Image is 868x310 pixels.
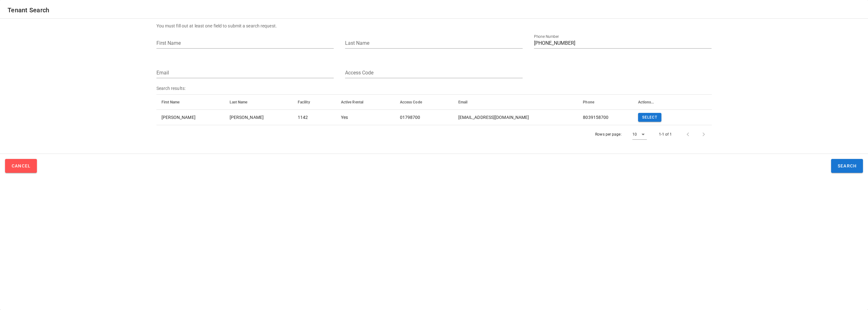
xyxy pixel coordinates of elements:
th: Facility: Not sorted. Activate to sort ascending. [293,95,336,110]
td: [PERSON_NAME] [156,110,225,125]
th: Phone: Not sorted. Activate to sort ascending. [578,95,633,110]
div: 10 [632,132,637,137]
span: First Name [161,100,180,104]
span: Active Rental [341,100,363,104]
td: Yes [336,110,395,125]
th: Access Code: Not sorted. Activate to sort ascending. [395,95,453,110]
div: Rows per page: [595,125,647,143]
button: Search [831,159,863,173]
button: Select [638,113,661,122]
span: Last Name [230,100,248,104]
span: Search results: [156,85,712,92]
span: Phone [583,100,594,104]
td: 01798700 [395,110,453,125]
th: Active Rental: Not sorted. Activate to sort ascending. [336,95,395,110]
button: Cancel [5,159,37,173]
div: 1-1 of 1 [659,132,672,137]
span: Cancel [11,163,31,168]
span: Select [642,115,658,120]
td: 8039158700 [578,110,633,125]
th: Last Name: Not sorted. Activate to sort ascending. [225,95,293,110]
td: [PERSON_NAME] [225,110,293,125]
span: Email [458,100,468,104]
label: Phone Number [534,34,559,39]
span: Actions... [638,100,654,104]
th: Email: Not sorted. Activate to sort ascending. [453,95,578,110]
span: Search [837,163,857,168]
span: Facility [298,100,310,104]
td: [EMAIL_ADDRESS][DOMAIN_NAME] [453,110,578,125]
div: You must fill out at least one field to submit a search request. [156,22,712,29]
div: 10Rows per page: [632,129,647,139]
td: 1142 [293,110,336,125]
span: Access Code [400,100,422,104]
th: Actions... [633,95,712,110]
th: First Name: Not sorted. Activate to sort ascending. [156,95,225,110]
